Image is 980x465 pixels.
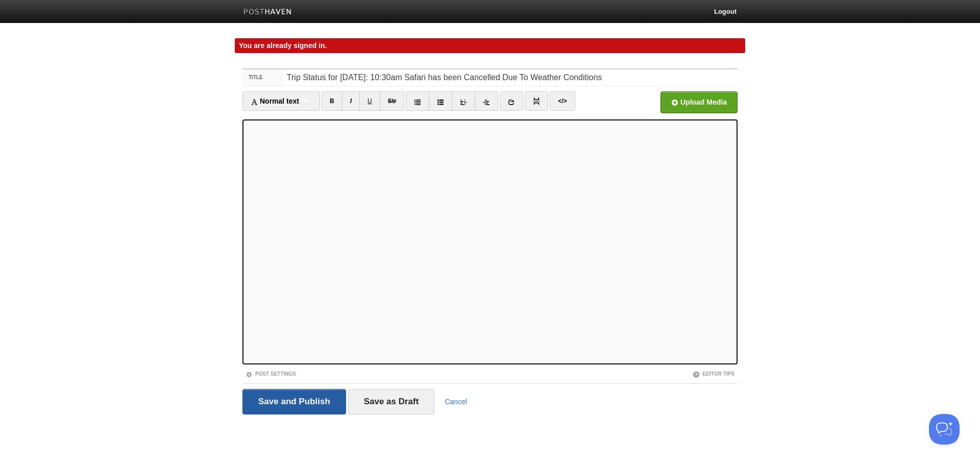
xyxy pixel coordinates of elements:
a: B [322,91,342,111]
a: Post Settings [246,371,296,377]
a: I [342,91,360,111]
input: Save as Draft [348,389,435,414]
img: pagebreak-icon.png [533,97,540,105]
a: Cancel [445,398,467,406]
a: </> [550,91,575,111]
del: Str [388,97,397,105]
a: Str [380,91,405,111]
a: U [359,91,380,111]
div: You are already signed in. [235,38,745,53]
label: Title [242,69,284,86]
a: Editor Tips [693,371,734,377]
input: Save and Publish [242,389,346,414]
img: Posthaven-bar [243,9,292,16]
iframe: Help Scout Beacon - Open [929,414,960,445]
span: Normal text [251,97,299,105]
